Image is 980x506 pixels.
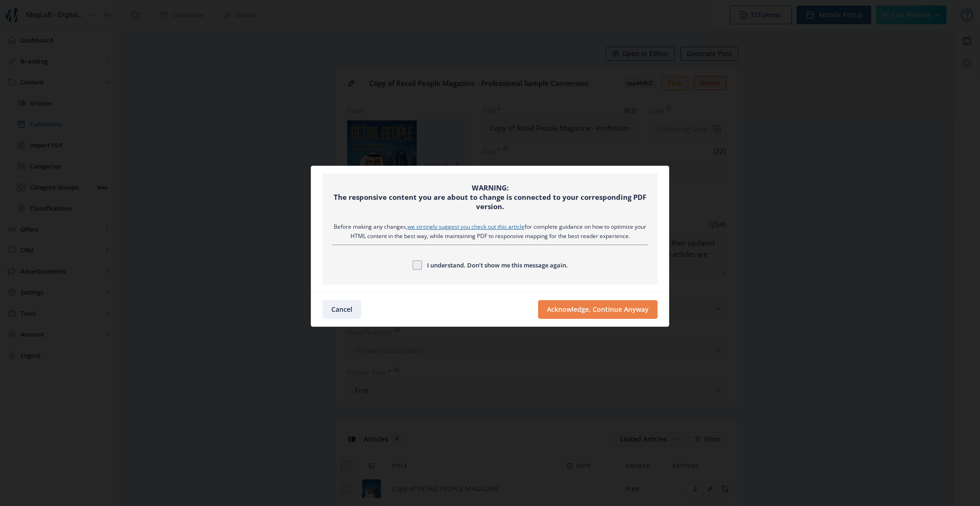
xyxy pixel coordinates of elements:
[538,300,658,319] button: Acknowledge, Continue Anyway
[422,260,568,271] span: I understand. Don’t show me this message again.
[407,223,525,231] a: we strongly suggest you check out this article
[332,222,648,241] div: Before making any changes, for complete guidance on how to optimize your HTML content in the best...
[322,300,361,319] button: Cancel
[332,183,648,211] div: WARNING: The responsive content you are about to change is connected to your corresponding PDF ve...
